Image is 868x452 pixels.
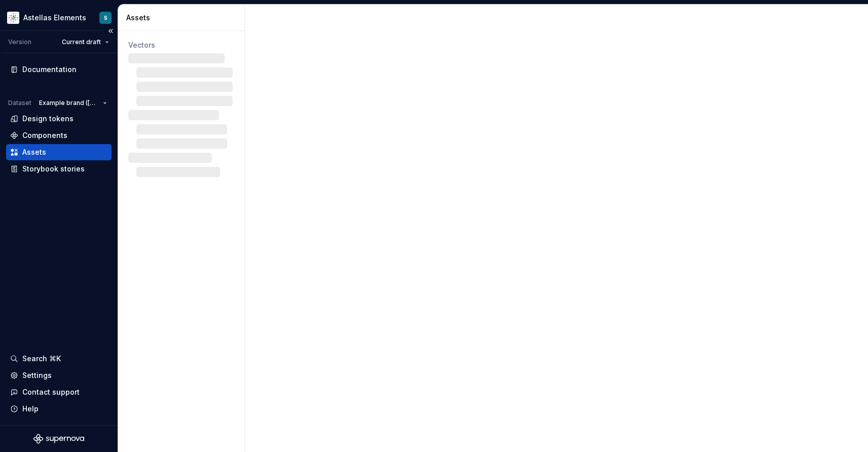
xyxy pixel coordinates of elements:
a: Documentation [6,61,112,78]
div: Design tokens [22,114,74,124]
button: Contact support [6,384,112,400]
button: Collapse sidebar [103,24,118,38]
div: Settings [22,370,52,380]
div: Documentation [22,64,77,75]
a: Components [6,127,112,144]
svg: Supernova Logo [33,434,84,444]
div: Dataset [8,99,31,107]
a: Design tokens [6,111,112,127]
button: Help [6,401,112,417]
div: Components [22,130,67,141]
div: S [104,14,107,22]
span: Example brand ([GEOGRAPHIC_DATA]) [39,99,99,107]
div: Search ⌘K [22,354,61,364]
a: Settings [6,367,112,384]
div: Assets [22,147,46,157]
div: Storybook stories [22,164,85,174]
span: Current draft [62,38,101,46]
div: Contact support [22,387,80,397]
div: Vectors [128,40,234,50]
div: Version [8,38,31,46]
img: b2369ad3-f38c-46c1-b2a2-f2452fdbdcd2.png [7,12,19,24]
div: Astellas Elements [23,13,86,23]
button: Current draft [57,35,114,49]
a: Storybook stories [6,161,112,177]
button: Example brand ([GEOGRAPHIC_DATA]) [34,96,112,110]
a: Assets [6,144,112,160]
button: Search ⌘K [6,351,112,367]
button: Astellas ElementsS [2,7,116,28]
div: Help [22,404,39,414]
div: Assets [126,13,240,23]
